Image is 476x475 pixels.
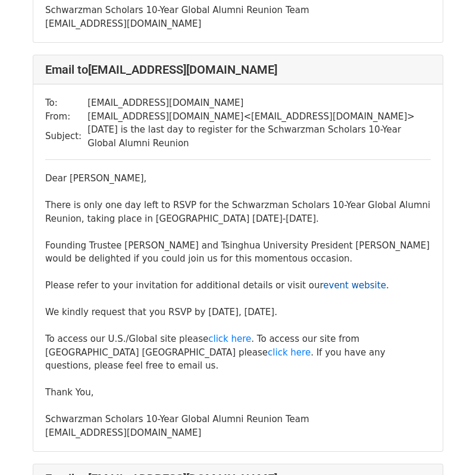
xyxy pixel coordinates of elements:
td: [EMAIL_ADDRESS][DOMAIN_NAME] [87,96,431,110]
div: [EMAIL_ADDRESS][DOMAIN_NAME] [45,426,431,440]
div: Dear [PERSON_NAME], [45,172,431,439]
a: click here [268,347,311,358]
td: Subject: [45,123,87,150]
td: To: [45,96,87,110]
h4: Email to [EMAIL_ADDRESS][DOMAIN_NAME] [45,62,431,77]
td: [EMAIL_ADDRESS][DOMAIN_NAME] < [EMAIL_ADDRESS][DOMAIN_NAME] > [87,110,431,124]
td: From: [45,110,87,124]
td: [DATE] is the last day to register for the Schwarzman Scholars 10-Year Global Alumni Reunion [87,123,431,150]
iframe: Chat Widget [416,418,476,475]
div: Please refer to your invitation for additional details or visit our . We kindly request that you ... [45,279,431,426]
a: event website [323,280,386,291]
a: click here [208,334,251,344]
div: There is only one day left to RSVP for the Schwarzman Scholars 10-Year Global Alumni Reunion, tak... [45,199,431,279]
div: [EMAIL_ADDRESS][DOMAIN_NAME] [45,17,431,31]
